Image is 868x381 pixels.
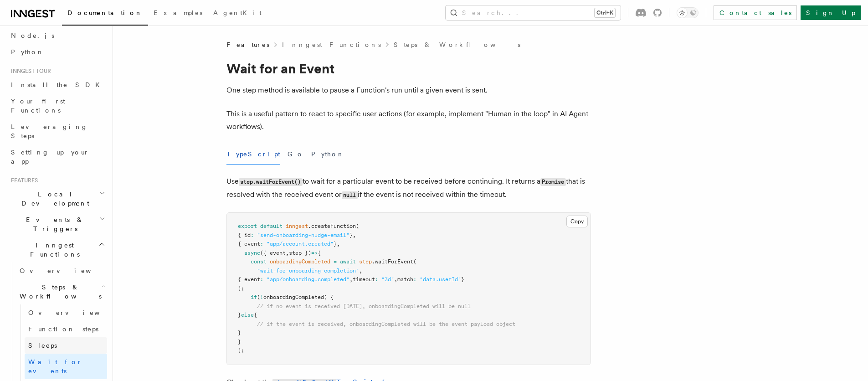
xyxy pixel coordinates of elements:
a: Overview [25,304,107,321]
span: { id [238,232,251,238]
code: Promise [540,178,566,186]
button: Events & Triggers [7,211,107,237]
span: ( [257,294,260,300]
span: { event [238,276,260,283]
a: Contact sales [714,5,797,20]
span: Local Development [7,190,99,208]
p: One step method is available to pause a Function's run until a given event is sent. [226,84,591,97]
span: Setting up your app [11,149,89,165]
span: onboardingCompleted [270,258,330,265]
a: Python [7,44,107,60]
span: { [254,312,257,318]
span: } [238,312,241,318]
span: } [238,330,241,336]
p: This is a useful pattern to react to specific user actions (for example, implement "Human in the ... [226,108,591,133]
span: : [251,232,254,238]
span: // if no event is received [DATE], onboardingCompleted will be null [257,303,471,309]
span: "3d" [381,276,394,283]
span: "wait-for-onboarding-completion" [257,268,359,274]
span: .waitForEvent [372,258,413,265]
span: step }) [289,250,311,256]
span: Your first Functions [11,98,65,114]
span: "data.userId" [420,276,461,283]
code: null [342,191,358,199]
button: Toggle dark mode [677,7,699,18]
a: Leveraging Steps [7,118,107,144]
span: Function steps [28,325,98,333]
span: else [241,312,254,318]
a: Node.js [7,27,107,44]
span: ( [413,258,416,265]
span: Features [226,40,269,49]
span: Node.js [11,32,54,39]
span: Overview [20,267,113,274]
span: , [359,268,362,274]
a: AgentKit [208,3,267,25]
a: Sleeps [25,337,107,354]
a: Function steps [25,321,107,337]
span: , [337,241,340,247]
span: if [251,294,257,300]
a: Install the SDK [7,77,107,93]
span: { event [238,241,260,247]
span: } [238,339,241,345]
span: onboardingCompleted) { [263,294,334,300]
span: Steps & Workflows [16,283,102,301]
span: const [251,258,267,265]
span: step [359,258,372,265]
span: } [349,232,353,238]
a: Setting up your app [7,144,107,170]
span: } [334,241,337,247]
button: TypeScript [226,144,280,165]
span: Features [7,177,38,184]
span: await [340,258,356,265]
span: Wait for events [28,358,82,375]
span: Inngest Functions [7,241,98,259]
span: export [238,223,257,229]
code: step.waitForEvent() [239,178,303,186]
a: Steps & Workflows [394,40,520,49]
span: { [318,250,321,256]
span: match [397,276,413,283]
span: AgentKit [213,9,262,16]
span: : [260,241,263,247]
button: Go [288,144,304,165]
span: Install the SDK [11,81,105,88]
span: Sleeps [28,342,57,349]
a: Examples [148,3,208,25]
span: , [286,250,289,256]
span: Python [11,48,44,56]
a: Wait for events [25,354,107,379]
span: ! [260,294,263,300]
span: Events & Triggers [7,215,99,233]
span: "app/account.created" [267,241,334,247]
span: timeout [353,276,375,283]
span: // if the event is received, onboardingCompleted will be the event payload object [257,321,515,327]
span: Leveraging Steps [11,123,88,139]
span: async [244,250,260,256]
span: : [260,276,263,283]
span: inngest [286,223,308,229]
span: , [353,232,356,238]
span: ); [238,285,244,292]
a: Documentation [62,3,148,26]
span: , [349,276,353,283]
kbd: Ctrl+K [595,8,615,17]
button: Copy [566,216,588,227]
button: Python [311,144,344,165]
button: Steps & Workflows [16,279,107,304]
a: Inngest Functions [282,40,381,49]
span: } [461,276,464,283]
span: ); [238,347,244,354]
span: Documentation [67,9,143,16]
span: .createFunction [308,223,356,229]
span: ({ event [260,250,286,256]
h1: Wait for an Event [226,60,591,77]
span: = [334,258,337,265]
span: Examples [154,9,202,16]
a: Sign Up [801,5,861,20]
span: Overview [28,309,122,316]
button: Inngest Functions [7,237,107,263]
span: "app/onboarding.completed" [267,276,349,283]
span: , [394,276,397,283]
